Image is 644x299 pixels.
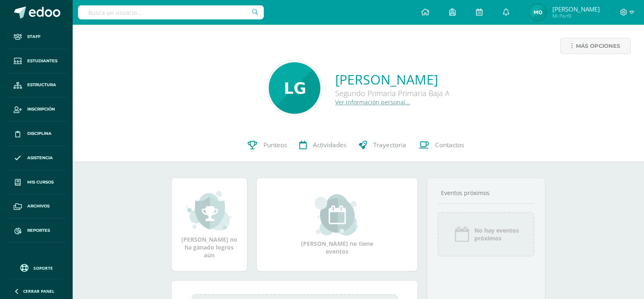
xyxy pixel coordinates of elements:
[335,98,410,106] a: Ver información personal...
[435,141,464,149] span: Contactos
[7,73,66,98] a: Estructura
[180,190,239,259] div: [PERSON_NAME] no ha ganado logros aún
[33,265,53,271] span: Soporte
[552,12,600,19] span: Mi Perfil
[293,129,353,162] a: Actividades
[7,194,66,219] a: Archivos
[27,82,56,88] span: Estructura
[373,141,406,149] span: Trayectoria
[7,170,66,195] a: Mis cursos
[412,129,470,162] a: Contactos
[335,88,450,98] div: Segundo Primaria Primaria Baja A
[27,130,52,137] span: Disciplina
[474,226,519,242] span: No hay eventos próximos
[560,38,631,54] a: Más opciones
[7,146,66,170] a: Asistencia
[23,288,54,294] span: Cerrar panel
[313,141,346,149] span: Actividades
[353,129,412,162] a: Trayectoria
[7,219,66,243] a: Reportes
[454,226,470,242] img: event_icon.png
[335,71,450,88] a: [PERSON_NAME]
[269,62,320,114] img: be98d186cb8f5e6c1ae5c178f28a1459.png
[296,194,378,255] div: [PERSON_NAME] no tiene eventos
[530,4,546,21] img: 507aa3bc3e9dd80efcdb729029de121d.png
[7,122,66,146] a: Disciplina
[576,38,620,54] span: Más opciones
[7,49,66,73] a: Estudiantes
[187,190,232,231] img: achievement_small.png
[27,33,40,40] span: Staff
[7,97,66,122] a: Inscripción
[315,194,360,235] img: event_small.png
[78,5,264,19] input: Busca un usuario...
[27,155,53,161] span: Asistencia
[27,203,50,210] span: Archivos
[552,5,600,13] span: [PERSON_NAME]
[241,129,293,162] a: Punteos
[27,179,54,186] span: Mis cursos
[10,262,63,273] a: Soporte
[7,25,66,49] a: Staff
[263,141,287,149] span: Punteos
[27,106,55,113] span: Inscripción
[27,227,50,234] span: Reportes
[27,58,57,64] span: Estudiantes
[438,189,535,197] div: Eventos próximos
